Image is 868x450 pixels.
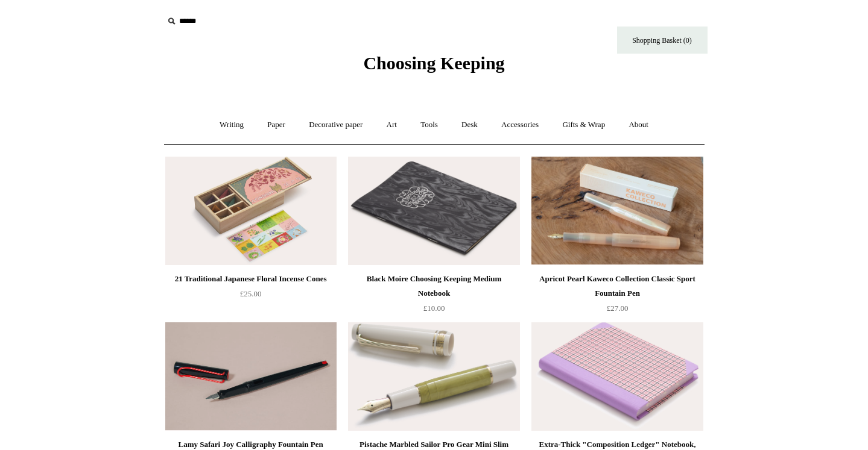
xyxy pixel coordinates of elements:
a: Shopping Basket (0) [617,27,708,54]
img: Lamy Safari Joy Calligraphy Fountain Pen [165,322,337,431]
span: Choosing Keeping [363,53,504,73]
a: About [618,109,659,141]
a: Paper [256,109,296,141]
span: £27.00 [607,304,629,313]
span: £10.00 [423,304,445,313]
a: Art [376,109,408,141]
a: Apricot Pearl Kaweco Collection Classic Sport Fountain Pen Apricot Pearl Kaweco Collection Classi... [531,157,703,265]
a: Apricot Pearl Kaweco Collection Classic Sport Fountain Pen £27.00 [531,272,703,321]
a: Tools [410,109,449,141]
a: 21 Traditional Japanese Floral Incense Cones £25.00 [165,272,337,321]
img: Pistache Marbled Sailor Pro Gear Mini Slim Fountain Pen [348,322,519,431]
a: Desk [451,109,489,141]
a: Decorative paper [298,109,373,141]
a: Accessories [490,109,550,141]
a: Choosing Keeping [363,63,504,71]
a: Black Moire Choosing Keeping Medium Notebook Black Moire Choosing Keeping Medium Notebook [348,157,519,265]
span: £25.00 [240,289,262,298]
div: Black Moire Choosing Keeping Medium Notebook [351,272,516,301]
img: 21 Traditional Japanese Floral Incense Cones [165,157,337,265]
img: Black Moire Choosing Keeping Medium Notebook [348,157,519,265]
a: 21 Traditional Japanese Floral Incense Cones 21 Traditional Japanese Floral Incense Cones [165,157,337,265]
a: Gifts & Wrap [551,109,616,141]
div: Apricot Pearl Kaweco Collection Classic Sport Fountain Pen [534,272,700,301]
a: Writing [209,109,255,141]
img: Apricot Pearl Kaweco Collection Classic Sport Fountain Pen [531,157,703,265]
a: Extra-Thick "Composition Ledger" Notebook, Chiyogami Notebook, Pink Plaid Extra-Thick "Compositio... [531,322,703,431]
a: Lamy Safari Joy Calligraphy Fountain Pen Lamy Safari Joy Calligraphy Fountain Pen [165,322,337,431]
img: Extra-Thick "Composition Ledger" Notebook, Chiyogami Notebook, Pink Plaid [531,322,703,431]
div: 21 Traditional Japanese Floral Incense Cones [168,272,334,286]
a: Pistache Marbled Sailor Pro Gear Mini Slim Fountain Pen Pistache Marbled Sailor Pro Gear Mini Sli... [348,322,519,431]
a: Black Moire Choosing Keeping Medium Notebook £10.00 [348,272,519,321]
